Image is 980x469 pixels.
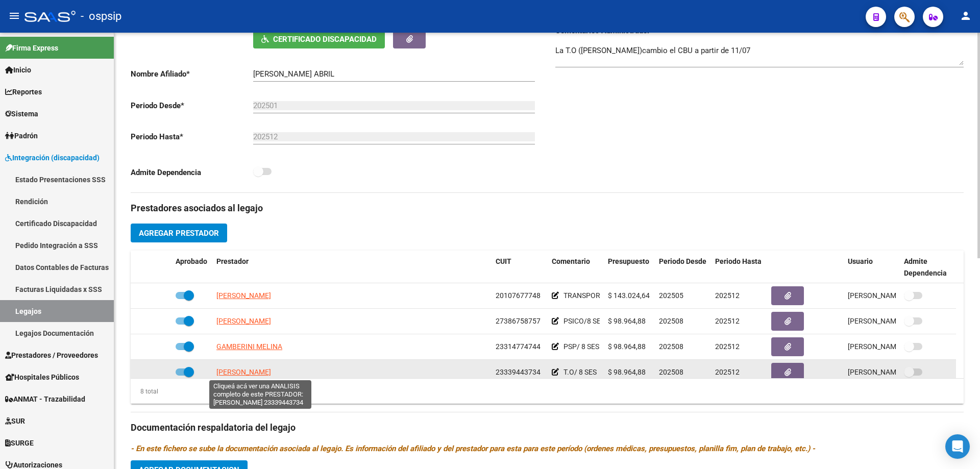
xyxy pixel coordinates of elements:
[5,64,31,76] span: Inicio
[904,257,947,277] span: Admite Dependencia
[176,257,207,265] span: Aprobado
[659,291,683,300] span: 202505
[496,317,541,325] span: 27386758757
[552,257,590,265] span: Comentario
[5,108,38,119] span: Sistema
[496,342,541,351] span: 23314774744
[659,317,683,325] span: 202508
[608,257,649,265] span: Presupuesto
[5,86,42,97] span: Reportes
[216,257,249,265] span: Prestador
[608,368,646,376] span: $ 98.964,88
[659,257,706,265] span: Periodo Desde
[715,291,740,300] span: 202512
[496,368,541,376] span: 23339443734
[5,130,38,141] span: Padrón
[848,317,928,325] span: [PERSON_NAME] [DATE]
[715,342,740,351] span: 202512
[960,10,972,22] mat-icon: person
[848,291,928,300] span: [PERSON_NAME] [DATE]
[216,368,271,376] span: [PERSON_NAME]
[131,386,158,397] div: 8 total
[848,368,928,376] span: [PERSON_NAME] [DATE]
[715,257,762,265] span: Periodo Hasta
[5,415,25,427] span: SUR
[659,342,683,351] span: 202508
[131,131,253,142] p: Periodo Hasta
[131,421,964,435] h3: Documentación respaldatoria del legajo
[563,317,605,325] span: PSICO/8 SES
[81,5,121,28] span: - ospsip
[563,368,597,376] span: T.O/ 8 SES
[608,342,646,351] span: $ 98.964,88
[131,167,253,178] p: Admite Dependencia
[216,317,271,325] span: [PERSON_NAME]
[253,30,385,48] button: Certificado Discapacidad
[848,342,928,351] span: [PERSON_NAME] [DATE]
[5,437,34,449] span: SURGE
[273,35,377,44] span: Certificado Discapacidad
[848,257,873,265] span: Usuario
[608,291,650,300] span: $ 143.024,64
[608,317,646,325] span: $ 98.964,88
[844,251,900,284] datatable-header-cell: Usuario
[131,444,815,453] i: - En este fichero se sube la documentación asociada al legajo. Es información del afiliado y del ...
[715,368,740,376] span: 202512
[131,224,227,242] button: Agregar Prestador
[548,251,604,284] datatable-header-cell: Comentario
[131,68,253,80] p: Nombre Afiliado
[131,100,253,111] p: Periodo Desde
[604,251,655,284] datatable-header-cell: Presupuesto
[563,342,599,351] span: PSP/ 8 SES
[5,152,100,163] span: Integración (discapacidad)
[171,251,212,284] datatable-header-cell: Aprobado
[216,342,282,351] span: GAMBERINI MELINA
[212,251,492,284] datatable-header-cell: Prestador
[900,251,956,284] datatable-header-cell: Admite Dependencia
[715,317,740,325] span: 202512
[496,291,541,300] span: 20107677748
[5,350,98,361] span: Prestadores / Proveedores
[8,10,20,22] mat-icon: menu
[655,251,711,284] datatable-header-cell: Periodo Desde
[216,291,271,300] span: [PERSON_NAME]
[492,251,548,284] datatable-header-cell: CUIT
[496,257,511,265] span: CUIT
[563,291,628,300] span: TRANSPORTE A CET
[5,372,79,383] span: Hospitales Públicos
[131,201,964,215] h3: Prestadores asociados al legajo
[711,251,767,284] datatable-header-cell: Periodo Hasta
[945,434,970,459] div: Open Intercom Messenger
[659,368,683,376] span: 202508
[5,42,58,54] span: Firma Express
[139,229,219,238] span: Agregar Prestador
[5,393,85,405] span: ANMAT - Trazabilidad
